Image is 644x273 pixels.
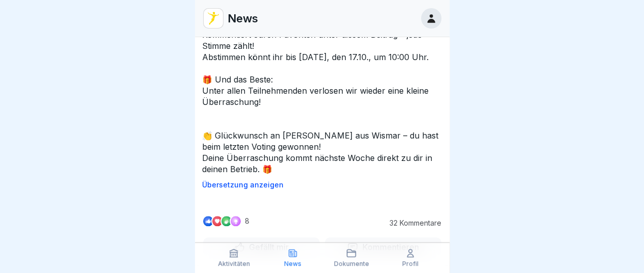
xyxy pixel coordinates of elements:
p: Dokumente [334,260,369,267]
p: 8 [245,217,249,225]
p: 32 Kommentare [385,219,441,227]
img: vd4jgc378hxa8p7qw0fvrl7x.png [204,9,223,28]
p: Profil [402,260,418,267]
p: News [228,12,258,25]
p: News [284,260,301,267]
p: Übersetzung anzeigen [202,181,442,189]
p: Aktivitäten [218,260,250,267]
